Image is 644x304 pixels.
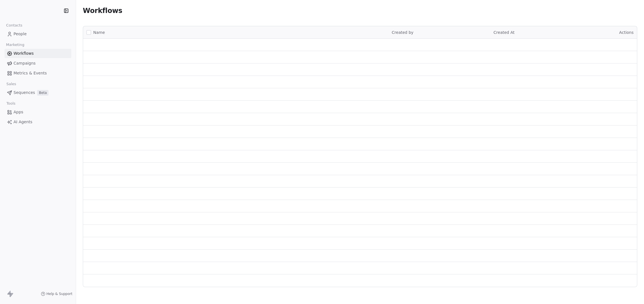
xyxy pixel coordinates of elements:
[93,30,105,36] span: Name
[14,50,34,56] span: Workflows
[4,99,18,108] span: Tools
[619,30,634,35] span: Actions
[5,117,71,127] a: AI Agents
[14,31,27,37] span: People
[5,107,71,117] a: Apps
[392,30,414,35] span: Created by
[14,60,35,66] span: Campaigns
[5,49,71,58] a: Workflows
[5,88,71,97] a: SequencesBeta
[41,292,72,296] a: Help & Support
[14,119,32,125] span: AI Agents
[14,70,47,76] span: Metrics & Events
[14,109,23,115] span: Apps
[5,69,71,78] a: Metrics & Events
[4,41,27,49] span: Marketing
[83,7,122,15] span: Workflows
[4,21,25,30] span: Contacts
[14,90,35,96] span: Sequences
[46,292,72,296] span: Help & Support
[5,59,71,68] a: Campaigns
[4,80,19,88] span: Sales
[37,90,48,96] span: Beta
[5,29,71,39] a: People
[494,30,515,35] span: Created At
